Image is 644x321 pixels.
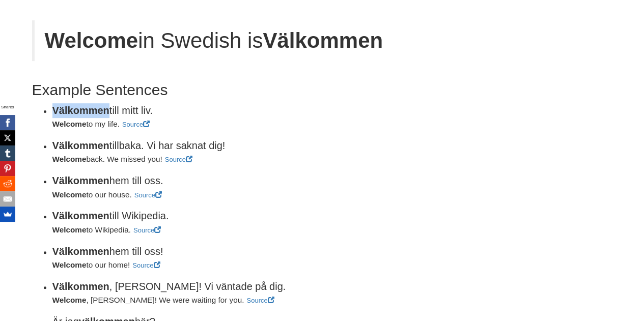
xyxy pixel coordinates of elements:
[52,173,414,188] div: hem till oss.
[134,191,162,199] a: Source
[52,209,414,223] div: till Wikipedia.
[3,118,13,128] img: Facebook
[263,28,383,52] strong: Välkommen
[32,81,414,98] h2: Example Sentences
[132,261,160,269] a: Source
[3,163,13,173] img: Pinterest
[52,260,130,269] small: to our home!
[3,133,13,143] img: X
[52,103,414,118] div: till mitt liv.
[52,260,87,269] strong: Welcome
[52,120,120,128] small: to my life.
[32,20,414,61] blockquote: in Swedish is
[133,226,161,234] a: Source
[52,225,131,234] small: to Wikipedia.
[3,209,13,219] img: SumoMe
[52,190,87,199] strong: Welcome
[52,244,414,259] div: hem till oss!
[52,105,109,116] strong: Välkommen
[52,155,162,163] small: back. We missed you!
[52,281,109,292] strong: Välkommen
[3,148,13,158] img: Tumblr
[3,194,13,204] img: Email
[52,296,87,304] strong: Welcome
[165,156,192,163] a: Source
[52,296,244,304] small: , [PERSON_NAME]! We were waiting for you.
[52,138,414,153] div: tillbaka. Vi har saknat dig!
[52,175,109,186] strong: Välkommen
[52,155,87,163] strong: Welcome
[52,225,87,234] strong: Welcome
[3,179,13,189] img: Reddit
[52,279,414,294] div: , [PERSON_NAME]! Vi väntade på dig.
[52,190,132,199] small: to our house.
[52,140,109,151] strong: Välkommen
[52,246,109,257] strong: Välkommen
[122,121,150,128] a: Source
[45,28,138,52] strong: Welcome
[52,210,109,221] strong: Välkommen
[52,120,87,128] strong: Welcome
[246,297,274,304] a: Source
